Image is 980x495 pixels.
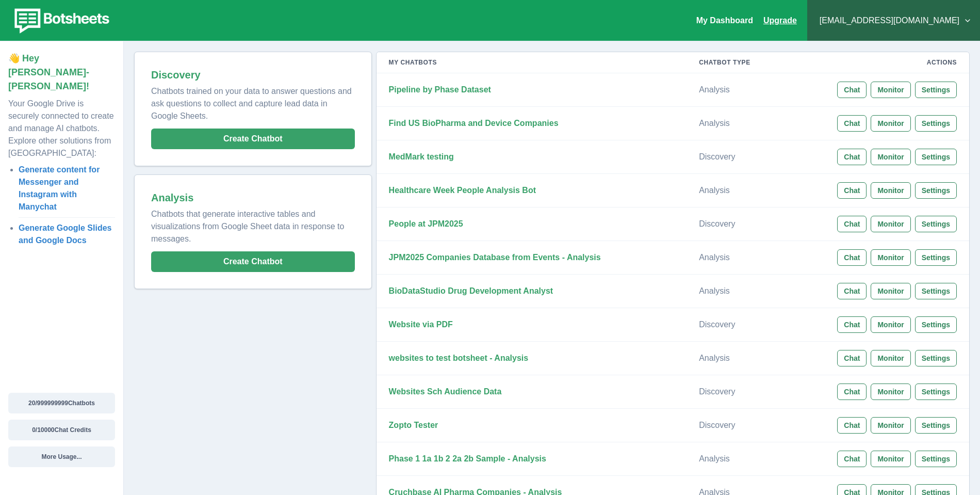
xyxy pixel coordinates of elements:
[389,320,453,329] strong: Website via PDF
[915,283,957,299] button: Settings
[389,354,529,362] strong: websites to test botsheet - Analysis
[699,420,772,430] p: Discovery
[19,223,112,245] a: Generate Google Slides and Google Docs
[8,446,115,467] button: More Usage...
[699,185,772,196] p: Analysis
[151,191,355,204] h2: Analysis
[837,316,867,333] button: Chat
[915,350,957,366] button: Settings
[699,252,772,263] p: Analysis
[389,152,454,161] strong: MedMark testing
[837,283,867,299] button: Chat
[915,115,957,132] button: Settings
[871,384,910,400] button: Monitor
[389,421,438,429] strong: Zopto Tester
[699,353,772,363] p: Analysis
[151,251,355,272] button: Create Chatbot
[837,82,867,98] button: Chat
[8,52,115,93] p: 👋 Hey [PERSON_NAME]-[PERSON_NAME]!
[699,286,772,296] p: Analysis
[389,253,601,262] strong: JPM2025 Companies Database from Events - Analysis
[815,10,972,31] button: [EMAIL_ADDRESS][DOMAIN_NAME]
[699,454,772,464] p: Analysis
[871,283,910,299] button: Monitor
[871,182,910,199] button: Monitor
[871,249,910,266] button: Monitor
[784,52,969,73] th: Actions
[915,417,957,434] button: Settings
[837,451,867,467] button: Chat
[915,82,957,98] button: Settings
[699,85,772,95] p: Analysis
[915,216,957,232] button: Settings
[915,149,957,165] button: Settings
[8,93,115,159] p: Your Google Drive is securely connected to create and manage AI chatbots. Explore other solutions...
[837,249,867,266] button: Chat
[377,52,687,73] th: My Chatbots
[915,384,957,400] button: Settings
[837,417,867,434] button: Chat
[699,152,772,162] p: Discovery
[8,393,115,413] button: 20/999999999Chatbots
[699,219,772,229] p: Discovery
[699,118,772,129] p: Analysis
[151,129,355,149] button: Create Chatbot
[915,182,957,199] button: Settings
[151,81,355,122] p: Chatbots trained on your data to answer questions and ask questions to collect and capture lead d...
[837,115,867,132] button: Chat
[871,216,910,232] button: Monitor
[8,6,112,35] img: botsheets-logo.png
[837,384,867,400] button: Chat
[699,320,772,330] p: Discovery
[19,165,100,211] a: Generate content for Messenger and Instagram with Manychat
[871,417,910,434] button: Monitor
[389,454,546,463] strong: Phase 1 1a 1b 2 2a 2b Sample - Analysis
[389,186,536,195] strong: Healthcare Week People Analysis Bot
[871,82,910,98] button: Monitor
[871,115,910,132] button: Monitor
[837,350,867,366] button: Chat
[8,420,115,440] button: 0/10000Chat Credits
[151,69,355,81] h2: Discovery
[696,16,753,25] a: My Dashboard
[389,286,553,295] strong: BioDataStudio Drug Development Analyst
[871,350,910,366] button: Monitor
[871,149,910,165] button: Monitor
[915,451,957,467] button: Settings
[389,387,502,396] strong: Websites Sch Audience Data
[871,451,910,467] button: Monitor
[871,316,910,333] button: Monitor
[837,182,867,199] button: Chat
[151,204,355,245] p: Chatbots that generate interactive tables and visualizations from Google Sheet data in response t...
[837,149,867,165] button: Chat
[763,16,797,25] a: Upgrade
[389,85,491,94] strong: Pipeline by Phase Dataset
[915,249,957,266] button: Settings
[389,119,559,127] strong: Find US BioPharma and Device Companies
[389,219,463,228] strong: People at JPM2025
[837,216,867,232] button: Chat
[687,52,784,73] th: Chatbot Type
[915,316,957,333] button: Settings
[699,387,772,397] p: Discovery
